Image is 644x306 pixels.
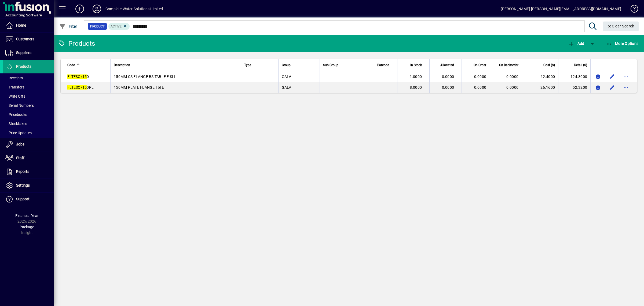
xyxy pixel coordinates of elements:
[67,85,87,90] em: FLTESO/15
[377,62,394,68] div: Barcode
[627,1,637,19] a: Knowledge Base
[16,51,31,55] span: Suppliers
[622,83,630,92] button: More options
[5,112,27,117] span: Pricebooks
[603,22,639,31] button: Clear
[3,110,54,119] a: Pricebooks
[67,62,75,68] span: Code
[71,4,88,14] button: Add
[58,39,95,48] div: Products
[543,62,555,68] span: Cost ($)
[114,62,237,68] div: Description
[442,85,454,90] span: 0.0000
[282,74,291,79] span: GALV
[16,169,29,174] span: Reports
[465,62,491,68] div: On Order
[5,76,23,80] span: Receipts
[401,62,427,68] div: In Stock
[244,62,275,68] div: Type
[410,85,422,90] span: 8.0000
[111,24,122,28] span: Active
[105,5,163,13] div: Complete Water Solutions Limited
[574,62,587,68] span: Retail ($)
[5,94,25,98] span: Write Offs
[3,179,54,192] a: Settings
[114,85,164,90] span: 150MM PLATE FLANGE Tbl E
[3,128,54,137] a: Price Updates
[3,83,54,92] a: Transfers
[5,131,32,135] span: Price Updates
[16,156,24,160] span: Staff
[474,74,486,79] span: 0.0000
[499,62,518,68] span: On Backorder
[558,71,590,82] td: 124.8000
[244,62,251,68] span: Type
[282,62,316,68] div: Group
[3,119,54,128] a: Stocktakes
[16,37,34,41] span: Customers
[442,74,454,79] span: 0.0000
[323,62,371,68] div: Sub Group
[622,72,630,81] button: More options
[90,24,105,29] span: Product
[3,46,54,60] a: Suppliers
[3,193,54,206] a: Support
[526,71,558,82] td: 62.4000
[16,197,30,201] span: Support
[377,62,389,68] span: Barcode
[67,74,87,79] em: FLTESO/15
[558,82,590,93] td: 52.3200
[506,74,519,79] span: 0.0000
[526,82,558,93] td: 26.1600
[16,64,31,69] span: Products
[608,83,616,92] button: Edit
[108,23,130,30] mat-chip: Activation Status: Active
[474,85,486,90] span: 0.0000
[15,214,39,218] span: Financial Year
[3,19,54,32] a: Home
[410,74,422,79] span: 1.0000
[3,138,54,151] a: Jobs
[58,22,79,31] button: Filter
[567,39,586,48] button: Add
[114,74,175,79] span: 150MM CS FLANGE BS TABLE E SLI
[3,151,54,165] a: Staff
[67,62,94,68] div: Code
[3,73,54,83] a: Receipts
[474,62,486,68] span: On Order
[20,225,34,229] span: Package
[605,39,640,48] button: More Options
[5,103,34,108] span: Serial Numbers
[323,62,338,68] span: Sub Group
[497,62,523,68] div: On Backorder
[16,142,24,146] span: Jobs
[5,85,24,89] span: Transfers
[3,33,54,46] a: Customers
[67,74,89,79] span: 0
[501,5,621,13] div: [PERSON_NAME] [PERSON_NAME][EMAIL_ADDRESS][DOMAIN_NAME]
[114,62,130,68] span: Description
[607,24,635,28] span: Clear Search
[5,122,27,126] span: Stocktakes
[606,41,639,46] span: More Options
[67,85,94,90] span: 0PL
[440,62,454,68] span: Allocated
[3,92,54,101] a: Write Offs
[3,165,54,179] a: Reports
[282,62,291,68] span: Group
[3,101,54,110] a: Serial Numbers
[16,183,30,187] span: Settings
[59,24,77,29] span: Filter
[568,41,584,46] span: Add
[16,23,26,27] span: Home
[410,62,422,68] span: In Stock
[433,62,459,68] div: Allocated
[506,85,519,90] span: 0.0000
[88,4,105,14] button: Profile
[282,85,291,90] span: GALV
[608,72,616,81] button: Edit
